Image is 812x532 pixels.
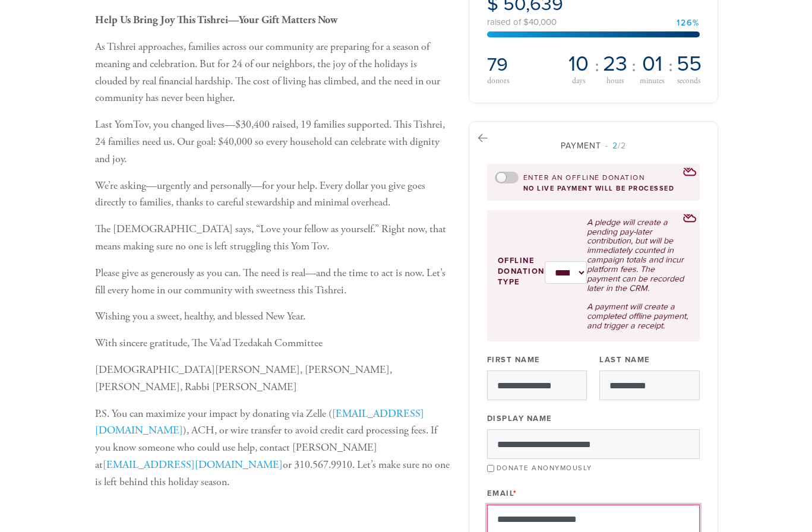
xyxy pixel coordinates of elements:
[599,354,650,365] label: Last Name
[103,458,283,471] a: [EMAIL_ADDRESS][DOMAIN_NAME]
[603,53,627,75] span: 23
[631,56,636,75] span: :
[95,308,450,325] p: Wishing you a sweet, healthy, and blessed New Year.
[606,77,624,85] span: hours
[487,354,541,365] label: First Name
[612,141,618,151] span: 2
[487,77,560,85] div: donors
[523,173,645,183] label: Enter an offline donation
[487,53,560,76] h2: 79
[95,221,450,255] p: The [DEMOGRAPHIC_DATA] says, “Love your fellow as yourself.” Right now, that means making sure no...
[487,413,552,424] label: Display Name
[642,53,662,75] span: 01
[95,265,450,299] p: Please give as generously as you can. The need is real—and the time to act is now. Let’s fill eve...
[587,218,688,293] p: A pledge will create a pending pay-later contribution, but will be immediately counted in campaig...
[487,140,700,152] div: Payment
[497,464,592,472] label: Donate Anonymously
[498,255,545,288] label: Offline donation type
[587,302,688,331] p: A payment will create a completed offline payment, and trigger a receipt.
[95,335,450,352] p: With sincere gratitude, The Va’ad Tzedakah Committee
[668,56,673,75] span: :
[95,362,450,396] p: [DEMOGRAPHIC_DATA][PERSON_NAME], [PERSON_NAME], [PERSON_NAME], Rabbi [PERSON_NAME]
[95,406,450,491] p: P.S. You can maximize your impact by donating via Zelle ( ), ACH, or wire transfer to avoid credi...
[95,39,450,107] p: As Tishrei approaches, families across our community are preparing for a season of meaning and ce...
[487,18,700,27] div: raised of $40,000
[677,53,702,75] span: 55
[572,77,585,85] span: days
[95,116,450,167] p: Last YomTov, you changed lives—$30,400 raised, 19 families supported. This Tishrei, 24 families n...
[495,185,692,192] div: no live payment will be processed
[677,77,700,85] span: seconds
[95,13,337,27] b: Help Us Bring Joy This Tishrei—Your Gift Matters Now
[677,19,700,27] div: 126%
[595,56,599,75] span: :
[95,178,450,212] p: We’re asking—urgently and personally—for your help. Every dollar you give goes directly to famili...
[640,77,664,85] span: minutes
[605,141,626,151] span: /2
[568,53,589,75] span: 10
[487,488,517,499] label: Email
[513,489,517,498] span: This field is required.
